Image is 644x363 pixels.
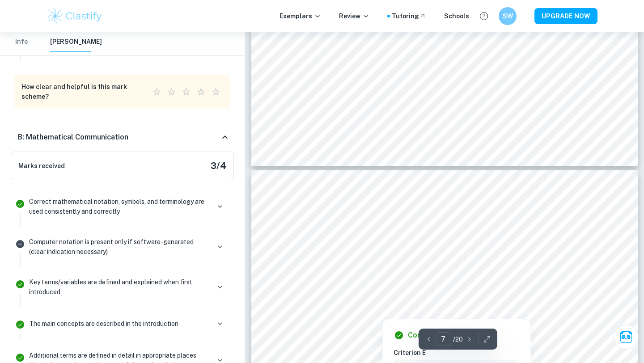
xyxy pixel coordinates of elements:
p: Computer notation is present only if software-generated (clear indication necessary) [29,237,210,257]
button: SW [499,7,517,25]
a: Schools [444,11,469,21]
p: Key terms/variables are defined and explained when first introduced [29,277,210,297]
h5: 3 / 4 [211,159,226,173]
h6: Marks received [18,161,65,171]
button: Info [11,32,32,52]
button: [PERSON_NAME] [50,32,102,52]
a: Tutoring [392,11,426,21]
img: Clastify logo [47,7,103,25]
h6: How clear and helpful is this mark scheme? [21,82,139,101]
p: Review [339,11,369,21]
p: Correct mathematical notation, symbols, and terminology are used consistently and correctly [29,197,210,216]
svg: Correct [15,198,25,209]
p: / 20 [453,334,463,344]
p: The main concepts are described in the introduction [29,319,178,329]
button: UPGRADE NOW [534,8,597,24]
svg: Correct [15,352,25,363]
svg: Not relevant [15,239,25,249]
svg: Correct [15,279,25,290]
button: Ask Clai [614,325,639,350]
button: Help and Feedback [476,8,491,24]
p: Exemplars [280,11,321,21]
h6: Criterion E [394,348,527,358]
h6: SW [503,11,513,21]
h6: B: Mathematical Communication [18,132,128,143]
div: B: Mathematical Communication [11,123,234,152]
h6: Correct [408,330,435,341]
svg: Correct [15,319,25,330]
